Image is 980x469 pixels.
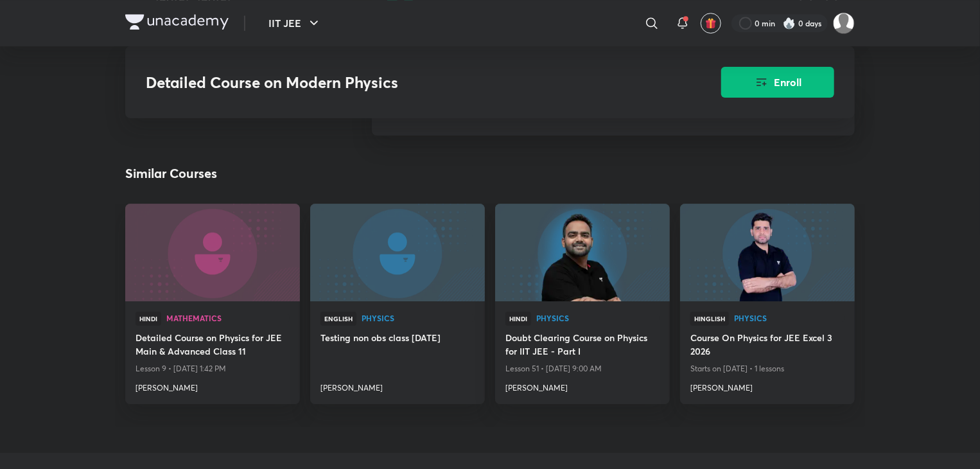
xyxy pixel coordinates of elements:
[705,17,717,29] img: avatar
[320,312,356,326] span: English
[308,202,486,302] img: new-thumbnail
[362,314,475,322] span: Physics
[690,360,844,377] p: Starts on [DATE] • 1 lessons
[721,67,834,98] button: Enroll
[125,14,229,33] a: Company Logo
[493,202,671,302] img: new-thumbnail
[505,377,660,394] a: [PERSON_NAME]
[136,312,161,326] span: Hindi
[136,360,290,377] p: Lesson 9 • [DATE] 1:42 PM
[734,314,844,322] span: Physics
[701,13,721,33] button: avatar
[261,10,329,36] button: IIT JEE
[690,312,729,326] span: Hinglish
[166,314,290,323] a: Mathematics
[505,331,660,360] a: Doubt Clearing Course on Physics for IIT JEE - Part I
[536,314,660,322] span: Physics
[125,164,217,183] h2: Similar Courses
[320,377,475,394] a: [PERSON_NAME]
[833,12,855,34] img: Samadrita
[146,73,649,92] h3: Detailed Course on Modern Physics
[125,204,300,301] a: new-thumbnail
[678,202,856,302] img: new-thumbnail
[123,202,301,302] img: new-thumbnail
[166,314,290,322] span: Mathematics
[680,204,855,301] a: new-thumbnail
[136,331,290,360] a: Detailed Course on Physics for JEE Main & Advanced Class 11
[690,377,844,394] a: [PERSON_NAME]
[734,314,844,323] a: Physics
[783,17,796,30] img: streak
[690,331,844,360] a: Course On Physics for JEE Excel 3 2026
[320,331,475,347] a: Testing non obs class [DATE]
[505,360,660,377] p: Lesson 51 • [DATE] 9:00 AM
[505,312,531,326] span: Hindi
[536,314,660,323] a: Physics
[136,377,290,394] a: [PERSON_NAME]
[125,14,229,30] img: Company Logo
[362,314,475,323] a: Physics
[495,204,670,301] a: new-thumbnail
[310,204,485,301] a: new-thumbnail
